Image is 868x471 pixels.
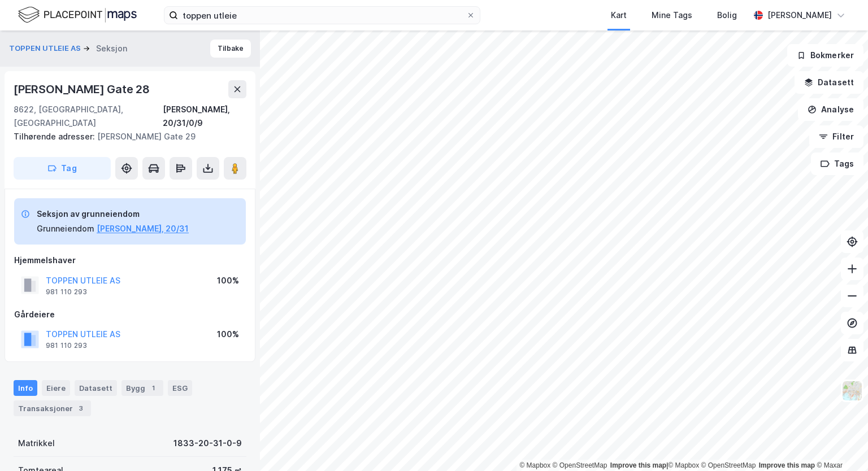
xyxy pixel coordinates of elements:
a: Mapbox [519,461,550,469]
button: Datasett [795,71,863,94]
div: 100% [217,328,239,341]
div: Gårdeiere [14,308,246,321]
button: TOPPEN UTLEIE AS [9,43,83,54]
div: Bygg [121,380,163,396]
a: OpenStreetMap [553,461,607,469]
div: 8622, [GEOGRAPHIC_DATA], [GEOGRAPHIC_DATA] [14,103,163,130]
a: OpenStreetMap [701,461,756,469]
button: [PERSON_NAME], 20/31 [97,222,189,236]
a: Improve this map [610,461,666,469]
span: Tilhørende adresser: [14,132,97,141]
div: [PERSON_NAME] Gate 29 [14,130,237,143]
div: Transaksjoner [14,400,91,416]
div: [PERSON_NAME], 20/31/0/9 [163,103,246,130]
img: logo.f888ab2527a4732fd821a326f86c7f29.svg [18,5,137,25]
img: Z [841,380,863,402]
div: Kart [611,8,627,22]
div: 100% [217,274,239,287]
button: Filter [809,125,863,148]
div: Datasett [75,380,117,396]
a: Mapbox [668,461,699,469]
button: Tag [14,157,111,180]
div: ESG [168,380,192,396]
div: 981 110 293 [46,341,87,350]
div: Matrikkel [18,437,55,450]
div: Mine Tags [652,8,692,22]
button: Tilbake [210,40,251,58]
button: Tags [811,152,863,175]
div: [PERSON_NAME] Gate 28 [14,80,152,98]
div: 3 [75,403,86,414]
div: | [519,460,843,471]
div: Eiere [42,380,70,396]
button: Bokmerker [787,44,863,67]
div: 1833-20-31-0-9 [173,437,242,450]
div: 1 [147,382,159,394]
div: Seksjon av grunneiendom [37,207,189,221]
button: Analyse [798,98,863,121]
div: 981 110 293 [46,287,87,296]
div: [PERSON_NAME] [767,8,832,22]
div: Kontrollprogram for chat [811,417,868,471]
div: Info [14,380,37,396]
input: Søk på adresse, matrikkel, gårdeiere, leietakere eller personer [178,7,466,24]
div: Seksjon [96,42,127,55]
div: Hjemmelshaver [14,254,246,267]
iframe: Chat Widget [811,417,868,471]
div: Bolig [717,8,737,22]
div: Grunneiendom [37,222,94,236]
a: Improve this map [759,461,815,469]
